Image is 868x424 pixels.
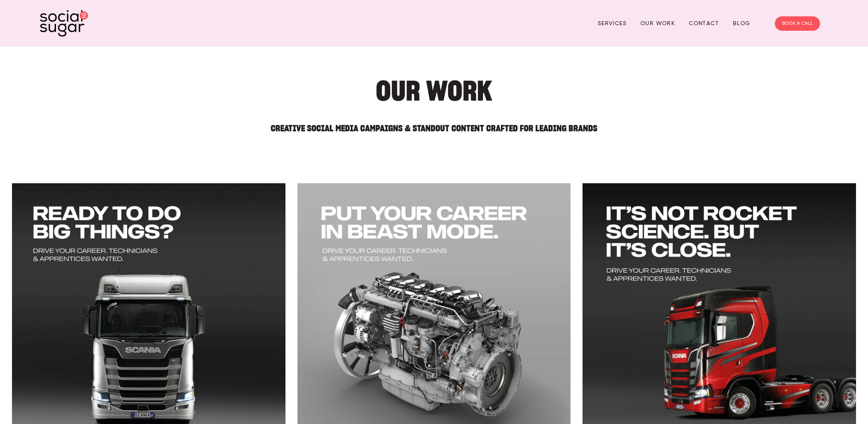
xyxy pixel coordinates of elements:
[641,17,675,30] a: Our Work
[689,17,719,30] a: Contact
[775,16,820,31] a: BOOK A CALL
[94,117,775,133] h2: Creative Social Media Campaigns & Standout Content Crafted for Leading Brands
[598,17,627,30] a: Services
[733,17,750,30] a: Blog
[40,10,88,37] img: SocialSugar
[94,79,775,103] h1: Our Work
